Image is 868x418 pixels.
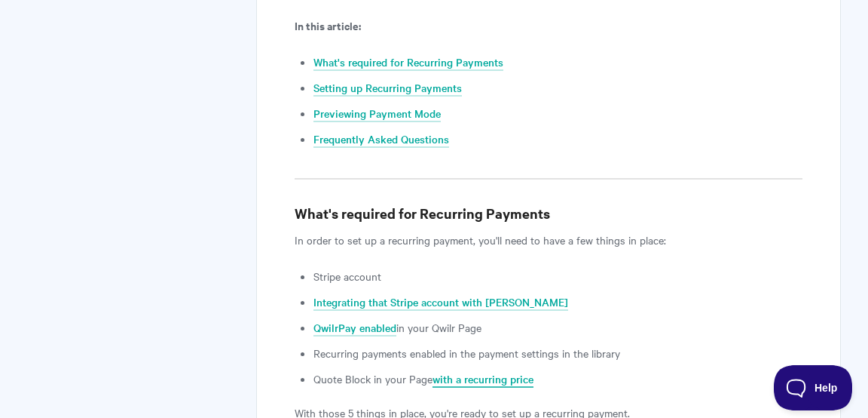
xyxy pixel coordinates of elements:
[295,203,802,224] h3: What's required for Recurring Payments
[313,106,441,122] a: Previewing Payment Mode
[313,54,503,71] a: What's required for Recurring Payments
[313,344,802,362] li: Recurring payments enabled in the payment settings in the library
[774,365,853,410] iframe: Toggle Customer Support
[313,80,462,97] a: Setting up Recurring Payments
[313,370,802,388] li: Quote Block in your Page
[313,318,802,337] li: in your Qwilr Page
[313,294,568,311] a: Integrating that Stripe account with [PERSON_NAME]
[295,17,361,33] b: In this article:
[432,371,533,388] a: with a recurring price
[313,267,802,285] li: Stripe account
[313,320,396,337] a: QwilrPay enabled
[313,131,449,148] a: Frequently Asked Questions
[295,231,802,249] p: In order to set up a recurring payment, you'll need to have a few things in place:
